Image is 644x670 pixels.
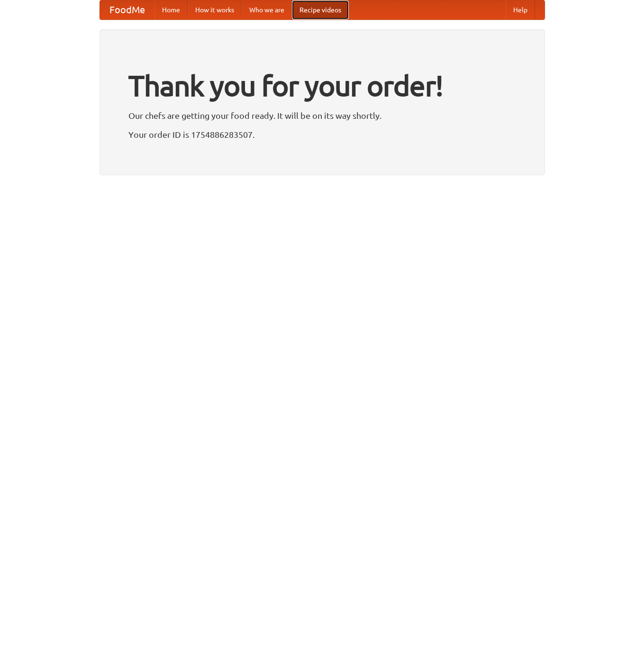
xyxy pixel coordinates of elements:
[154,0,188,19] a: Home
[128,127,516,142] p: Your order ID is 1754886283507.
[128,63,516,108] h1: Thank you for your order!
[100,0,154,19] a: FoodMe
[242,0,292,19] a: Who we are
[188,0,242,19] a: How it works
[292,0,349,19] a: Recipe videos
[506,0,535,19] a: Help
[128,108,516,123] p: Our chefs are getting your food ready. It will be on its way shortly.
